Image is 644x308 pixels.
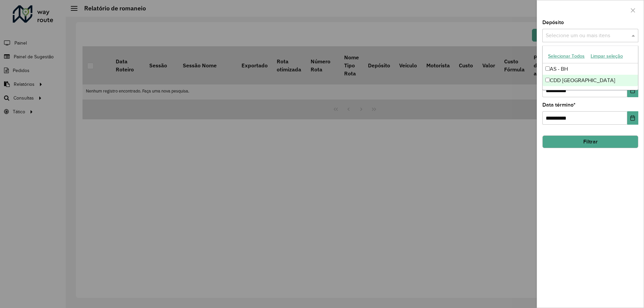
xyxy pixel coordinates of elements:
button: Limpar seleção [588,51,626,61]
button: Filtrar [542,135,638,148]
label: Depósito [542,18,564,26]
label: Data término [542,101,576,109]
ng-dropdown-panel: Options list [542,46,638,90]
button: Choose Date [627,84,638,97]
button: Choose Date [627,111,638,125]
div: CDD [GEOGRAPHIC_DATA] [543,75,638,86]
button: Selecionar Todos [545,51,588,61]
div: AS - BH [543,63,638,75]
